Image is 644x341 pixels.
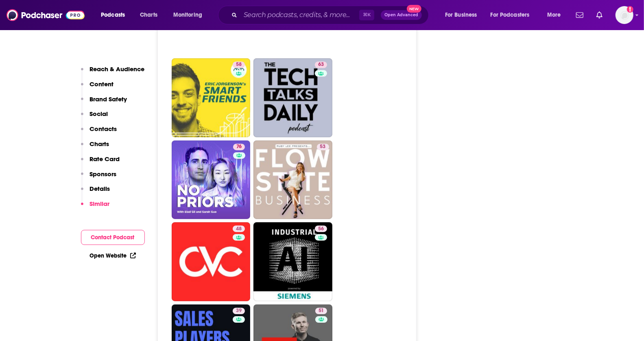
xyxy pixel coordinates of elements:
a: 58 [233,61,245,68]
button: open menu [541,9,571,22]
p: Social [90,110,108,118]
a: 56 [315,225,327,232]
a: Show notifications dropdown [593,8,606,22]
button: Show profile menu [616,6,633,24]
p: Content [90,80,114,88]
button: open menu [95,9,135,22]
button: open menu [439,9,487,22]
button: Content [81,80,114,95]
button: Reach & Audience [81,65,145,80]
span: 56 [318,225,324,233]
button: open menu [168,9,213,22]
span: For Business [445,9,477,21]
a: 39 [233,308,245,314]
span: Open Advanced [384,13,418,17]
button: Charts [81,140,109,155]
p: Similar [90,200,110,208]
a: 53 [317,144,329,150]
button: Sponsors [81,170,117,185]
span: Monitoring [173,9,202,21]
p: Charts [90,140,109,148]
button: Social [81,110,108,125]
a: 76 [172,140,251,219]
p: Brand Safety [90,95,127,103]
a: 48 [172,222,251,301]
span: More [547,9,561,21]
span: Logged in as jacruz [616,6,633,24]
p: Reach & Audience [90,65,145,73]
p: Contacts [90,125,117,133]
span: 76 [236,143,242,151]
a: 76 [233,144,245,150]
button: open menu [485,9,541,22]
button: Similar [81,200,110,215]
button: Rate Card [81,155,120,170]
a: Charts [135,9,162,22]
a: 51 [315,308,327,314]
span: Charts [140,9,157,21]
p: Details [90,185,110,192]
button: Open AdvancedNew [381,10,422,20]
button: Details [81,185,110,200]
p: Sponsors [90,170,117,178]
span: 51 [319,307,324,315]
a: 63 [253,58,332,137]
span: Podcasts [101,9,125,21]
a: 58 [172,58,251,137]
a: 48 [233,225,245,232]
span: 63 [318,61,324,69]
span: 48 [236,225,242,233]
p: Rate Card [90,155,120,163]
a: Open Website [90,252,136,259]
button: Contacts [81,125,117,140]
span: New [407,5,421,13]
div: Search podcasts, credits, & more... [226,6,437,24]
button: Contact Podcast [81,230,145,245]
img: Podchaser - Follow, Share and Rate Podcasts [7,7,85,23]
a: 53 [253,140,332,219]
span: ⌘ K [359,10,374,20]
a: 56 [253,222,332,301]
span: 39 [236,307,242,315]
input: Search podcasts, credits, & more... [240,9,359,22]
a: 63 [315,61,327,68]
button: Brand Safety [81,95,127,110]
span: For Podcasters [491,9,530,21]
span: 58 [236,61,242,69]
a: Show notifications dropdown [573,8,587,22]
img: User Profile [616,6,633,24]
svg: Add a profile image [627,6,633,13]
span: 53 [320,143,326,151]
